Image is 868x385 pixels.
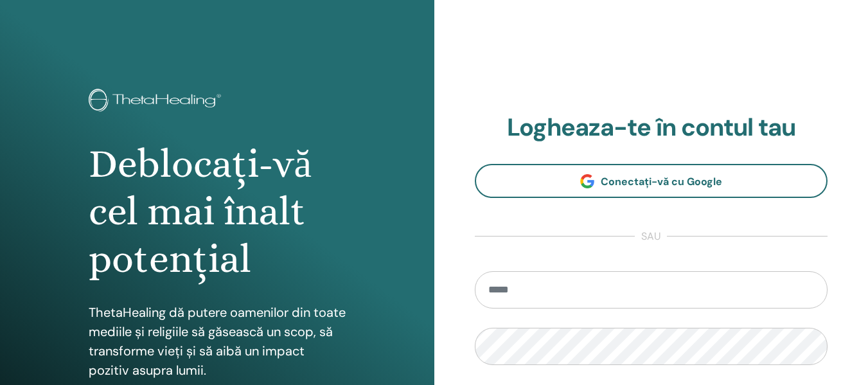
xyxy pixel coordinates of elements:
h2: Logheaza-te în contul tau [475,113,828,143]
h1: Deblocați-vă cel mai înalt potențial [89,140,346,283]
span: Conectați-vă cu Google [601,175,722,188]
span: sau [635,229,667,244]
p: ThetaHealing dă putere oamenilor din toate mediile și religiile să găsească un scop, să transform... [89,303,346,380]
a: Conectați-vă cu Google [475,164,828,198]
